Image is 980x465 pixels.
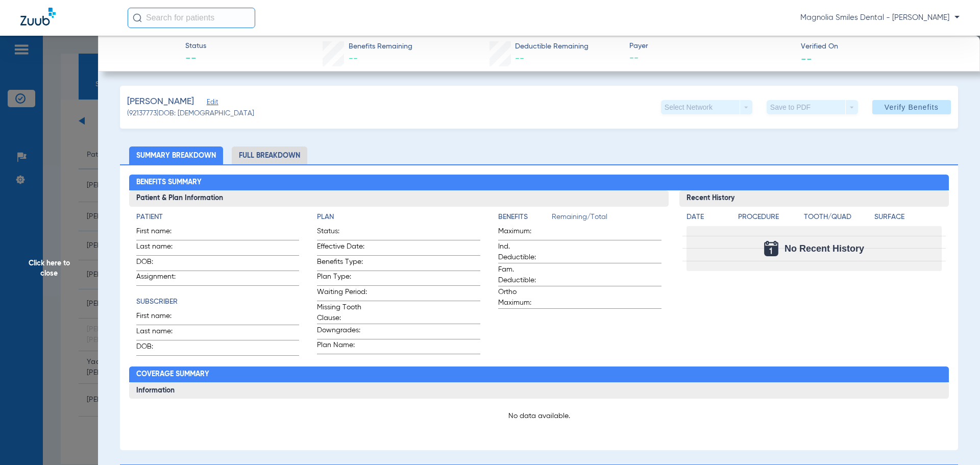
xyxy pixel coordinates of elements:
span: Missing Tooth Clause: [317,302,367,324]
span: No Recent History [785,243,864,254]
span: (92137773) DOB: [DEMOGRAPHIC_DATA] [127,108,254,119]
h4: Tooth/Quad [804,212,871,223]
h3: Patient & Plan Information [129,190,669,207]
span: Benefits Remaining [349,41,412,52]
span: Verified On [801,41,964,52]
span: First name: [136,226,186,240]
h4: Subscriber [136,297,300,307]
app-breakdown-title: Benefits [498,212,552,226]
h4: Benefits [498,212,552,223]
span: [PERSON_NAME] [127,95,194,108]
h4: Plan [317,212,480,223]
span: Maximum: [498,226,548,240]
span: -- [185,52,206,66]
span: Verify Benefits [885,103,939,111]
input: Search for patients [128,8,255,28]
span: Effective Date: [317,241,367,255]
span: -- [629,52,792,65]
app-breakdown-title: Tooth/Quad [804,212,871,226]
span: Ortho Maximum: [498,287,548,308]
h4: Procedure [738,212,800,223]
h4: Surface [874,212,942,223]
h4: Date [687,212,729,223]
app-breakdown-title: Surface [874,212,942,226]
span: Last name: [136,326,186,340]
span: Plan Type: [317,272,367,285]
span: Status: [317,226,367,240]
span: First name: [136,311,186,325]
span: Magnolia Smiles Dental - [PERSON_NAME] [800,13,960,23]
button: Verify Benefits [872,100,951,114]
span: Remaining/Total [552,212,661,226]
span: Status [185,41,206,52]
h2: Benefits Summary [129,175,949,191]
span: -- [349,54,358,63]
span: -- [515,54,524,63]
span: DOB: [136,341,186,355]
h3: Recent History [679,190,949,207]
li: Summary Breakdown [129,146,223,164]
span: Edit [207,99,216,108]
iframe: Chat Widget [929,416,980,465]
span: DOB: [136,257,186,271]
app-breakdown-title: Procedure [738,212,800,226]
h2: Coverage Summary [129,366,949,383]
span: Deductible Remaining [515,41,589,52]
app-breakdown-title: Date [687,212,729,226]
img: Search Icon [133,13,142,22]
span: Plan Name: [317,340,367,354]
span: -- [801,53,812,64]
span: Assignment: [136,272,186,285]
span: Waiting Period: [317,287,367,301]
span: Benefits Type: [317,257,367,271]
span: Ind. Deductible: [498,241,548,263]
span: Downgrades: [317,325,367,339]
img: Calendar [764,241,778,256]
h4: Patient [136,212,300,223]
h3: Information [129,382,949,399]
img: Zuub Logo [20,8,56,26]
span: Payer [629,41,792,52]
li: Full Breakdown [232,146,307,164]
span: Fam. Deductible: [498,264,548,286]
span: Last name: [136,241,186,255]
p: No data available. [136,411,942,421]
